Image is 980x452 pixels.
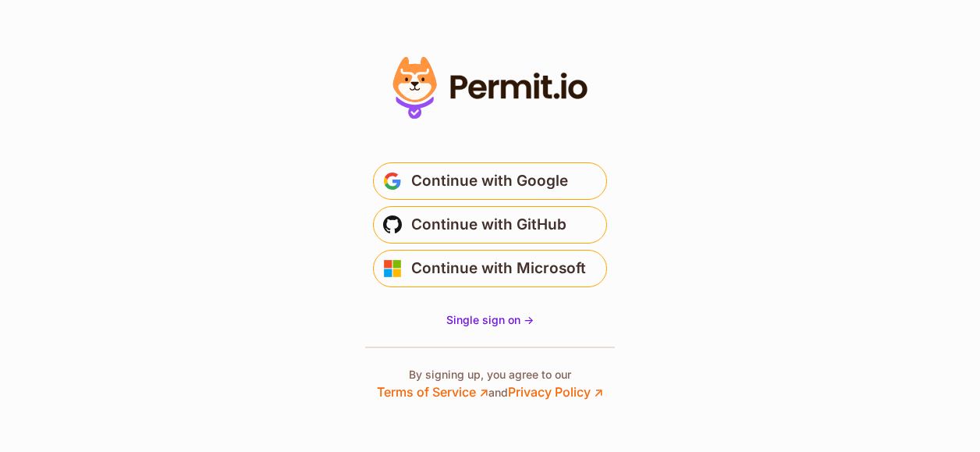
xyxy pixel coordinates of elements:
[411,256,586,281] span: Continue with Microsoft
[373,206,607,244] button: Continue with GitHub
[377,367,603,401] p: By signing up, you agree to our and
[446,312,534,328] a: Single sign on ->
[411,212,566,237] span: Continue with GitHub
[377,384,488,400] a: Terms of Service ↗
[373,162,607,200] button: Continue with Google
[411,169,568,194] span: Continue with Google
[508,384,603,400] a: Privacy Policy ↗
[446,313,534,326] span: Single sign on ->
[373,250,607,287] button: Continue with Microsoft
